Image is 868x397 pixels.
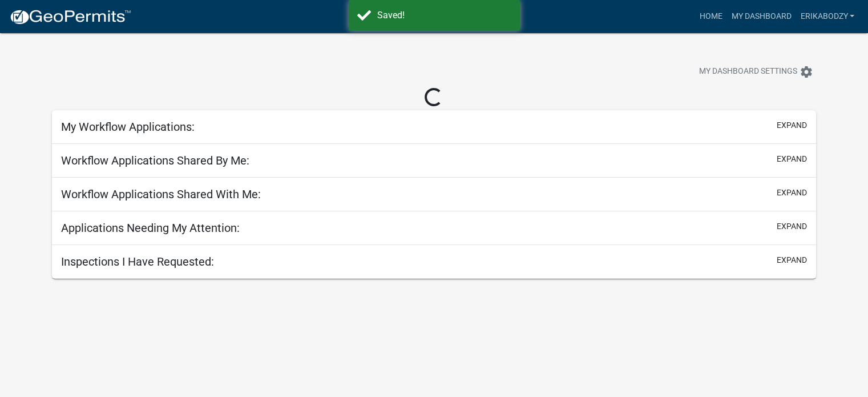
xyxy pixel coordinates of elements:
a: My Dashboard [726,6,796,27]
button: expand [777,153,807,165]
h5: Applications Needing My Attention: [61,221,240,235]
a: erikabodzy [796,6,859,27]
a: Home [695,6,726,27]
button: expand [777,220,807,232]
h5: Inspections I Have Requested: [61,255,214,268]
button: My Dashboard Settingssettings [690,61,822,83]
span: My Dashboard Settings [699,65,797,79]
button: expand [777,187,807,199]
i: settings [800,65,813,79]
h5: Workflow Applications Shared With Me: [61,187,261,201]
button: expand [777,254,807,266]
div: Saved! [377,9,511,22]
button: expand [777,119,807,131]
h5: My Workflow Applications: [61,120,195,134]
h5: Workflow Applications Shared By Me: [61,154,249,167]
